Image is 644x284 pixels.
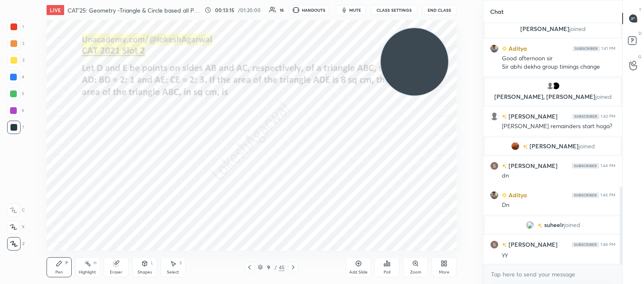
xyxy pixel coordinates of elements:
p: D [639,30,641,36]
div: Z [7,237,25,250]
div: [PERSON_NAME] remainders start hoga? [502,122,615,131]
div: S [179,261,182,265]
img: Learner_Badge_beginner_1_8b307cf2a0.svg [502,46,507,51]
img: Yh7BfnbMxzoAAAAASUVORK5CYII= [573,46,600,51]
div: 1:42 PM [601,114,615,119]
div: 1:44 PM [600,163,615,168]
div: X [7,220,25,234]
button: CLASS SETTINGS [371,5,417,15]
span: joined [569,25,586,33]
div: Dn [502,201,615,209]
p: [PERSON_NAME] [491,26,615,32]
img: Yh7BfnbMxzoAAAAASUVORK5CYII= [572,163,599,168]
img: Yh7BfnbMxzoAAAAASUVORK5CYII= [572,114,599,119]
div: 3 [7,54,24,67]
p: T [639,7,641,13]
img: default.png [546,82,554,90]
h6: Aditya [507,44,527,53]
div: P [65,261,68,265]
div: Zoom [410,270,421,274]
div: grid [483,23,622,264]
div: Good afternoon sir [502,54,615,63]
img: Yh7BfnbMxzoAAAAASUVORK5CYII= [572,242,599,247]
div: 1:41 PM [601,46,615,51]
div: LIVE [47,5,64,15]
div: Select [167,270,179,274]
div: Add Slide [349,270,368,274]
img: default.png [490,112,499,121]
div: Highlight [79,270,96,274]
img: 3 [490,162,499,170]
img: c06d40ce2883470baba2dea2a45bc300.jpg [490,44,499,53]
div: / [275,265,277,270]
span: [PERSON_NAME] [530,143,579,150]
span: suheelr [544,222,564,228]
span: joined [595,93,612,101]
div: 16 [280,8,284,12]
img: Learner_Badge_beginner_1_8b307cf2a0.svg [502,193,507,198]
img: no-rating-badge.077c3623.svg [502,164,507,168]
span: joined [564,222,580,228]
img: 1840306100e4438ea36565cac13b7f51.jpg [511,142,519,150]
img: Yh7BfnbMxzoAAAAASUVORK5CYII= [572,193,599,198]
p: [PERSON_NAME], [PERSON_NAME] [491,93,615,100]
div: 4 [7,70,24,84]
div: 7 [7,121,24,134]
h4: CAT'25: Geometry -Triangle & Circle based all PYQs (2017-24) [68,6,201,14]
div: L [151,261,153,265]
div: 1 [7,20,24,34]
div: Sir abhi dekha group timings change [502,63,615,71]
img: no-rating-badge.077c3623.svg [502,114,507,119]
img: c06d40ce2883470baba2dea2a45bc300.jpg [490,191,499,199]
span: mute [349,7,361,13]
img: no-rating-badge.077c3623.svg [538,223,543,228]
h6: [PERSON_NAME] [507,112,558,121]
h6: [PERSON_NAME] [507,161,558,170]
div: Pen [55,270,63,274]
h6: Aditya [507,191,527,199]
span: joined [579,143,595,150]
h6: [PERSON_NAME] [507,240,558,249]
div: 45 [279,263,285,271]
img: no-rating-badge.077c3623.svg [523,145,528,149]
div: Shapes [138,270,152,274]
div: Poll [384,270,390,274]
p: Chat [483,0,510,23]
div: 9 [265,265,273,270]
img: 3 [526,221,534,229]
div: 2 [7,37,24,50]
div: 5 [7,87,24,101]
div: More [439,270,449,274]
div: H [93,261,96,265]
div: C [7,204,25,217]
button: HANDOUTS [289,5,329,15]
div: 1:48 PM [600,242,615,247]
img: 3 [490,240,499,249]
button: End Class [422,5,457,15]
div: Eraser [110,270,122,274]
div: 1:46 PM [600,193,615,198]
p: G [638,54,641,60]
div: dn [502,172,615,180]
img: no-rating-badge.077c3623.svg [502,243,507,247]
div: 6 [7,104,24,117]
img: b0beb5854dfa45faa9cd66058a6ebffe.jpg [552,82,560,90]
button: mute [336,5,366,15]
div: yy [502,250,615,259]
